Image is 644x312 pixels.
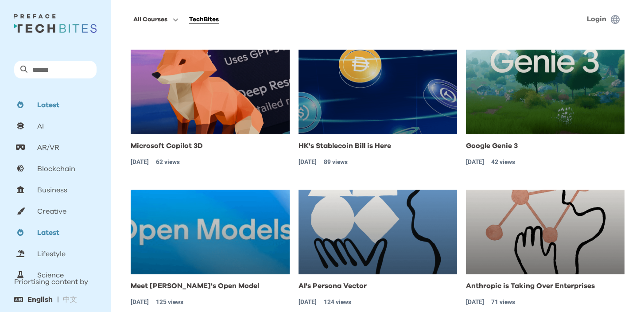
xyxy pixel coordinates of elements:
[131,141,203,150] p: Microsoft Copilot 3D
[324,157,348,167] p: 89 views
[23,291,57,308] button: English
[37,142,59,153] p: AR/VR
[466,50,625,134] img: Google Genie 3
[491,157,515,167] p: 42 views
[37,121,44,132] p: AI
[57,291,59,308] div: |
[156,157,180,167] p: 62 views
[131,141,203,167] a: Microsoft Copilot 3D[DATE]62 views
[37,227,59,238] p: Latest
[587,16,606,23] a: Login
[131,190,289,274] img: Meet OpenAI's Open Model
[37,270,64,281] p: Science
[189,14,219,25] div: TechBites
[37,185,67,195] p: Business
[131,157,149,167] p: [DATE]
[133,14,167,25] span: All Courses
[466,190,625,274] img: Anthropic is Taking Over Enterprises
[299,297,317,307] p: [DATE]
[37,164,75,174] p: Blockchain
[299,50,457,134] img: HK's Stablecoin Bill is Here
[299,157,317,167] p: [DATE]
[131,281,259,307] a: Meet [PERSON_NAME]'s Open Model[DATE]125 views
[299,281,367,290] p: AI's Persona Vector
[466,281,595,290] p: Anthropic is Taking Over Enterprises
[466,157,484,167] p: [DATE]
[466,141,518,167] a: Google Genie 3[DATE]42 views
[466,141,518,150] p: Google Genie 3
[299,141,391,150] p: HK's Stablecoin Bill is Here
[14,277,88,287] p: Priortising content by
[491,297,515,307] p: 71 views
[37,206,66,217] p: Creative
[466,281,595,307] a: Anthropic is Taking Over Enterprises[DATE]71 views
[63,294,77,305] p: 中文
[58,291,81,308] button: 中文
[299,141,391,167] a: HK's Stablecoin Bill is Here[DATE]89 views
[131,50,289,134] img: Microsoft Copilot 3D
[27,294,53,305] p: English
[131,297,149,307] p: [DATE]
[299,281,367,307] a: AI's Persona Vector[DATE]124 views
[156,297,183,307] p: 125 views
[37,249,66,259] p: Lifestyle
[14,14,97,33] img: Techbites Logo
[131,281,259,290] p: Meet [PERSON_NAME]'s Open Model
[324,297,351,307] p: 124 views
[466,297,484,307] p: [DATE]
[299,190,457,274] img: AI's Persona Vector
[37,100,59,110] p: Latest
[131,14,181,25] button: All Courses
